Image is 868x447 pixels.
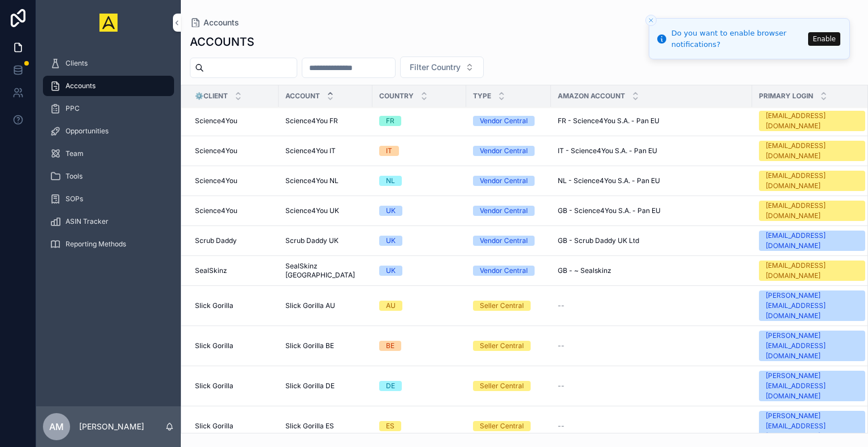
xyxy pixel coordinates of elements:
a: SOPs [43,189,174,209]
h1: ACCOUNTS [190,34,254,50]
span: -- [558,422,565,431]
button: Close toast [645,15,657,26]
div: Vendor Central [480,176,528,186]
button: Enable [808,32,840,46]
span: Primary Login [759,92,813,101]
div: [EMAIL_ADDRESS][DOMAIN_NAME] [766,111,858,131]
span: SealSkinz [195,266,227,275]
span: IT - Science4You S.A. - Pan EU [558,146,657,155]
div: AU [386,301,396,311]
span: Clients [66,59,88,68]
div: [EMAIL_ADDRESS][DOMAIN_NAME] [766,171,858,191]
span: Country [379,92,414,101]
div: DE [386,381,395,391]
span: Account [285,92,320,101]
a: Accounts [43,76,174,96]
a: Accounts [190,17,239,28]
span: Slick Gorilla [195,341,233,350]
div: Vendor Central [480,236,528,246]
span: Slick Gorilla [195,381,233,390]
div: Vendor Central [480,146,528,156]
span: Slick Gorilla DE [285,381,335,390]
div: Seller Central [480,421,524,431]
span: ASIN Tracker [66,217,108,226]
div: UK [386,206,396,216]
div: Vendor Central [480,266,528,276]
span: GB - ~ Sealskinz [558,266,611,275]
span: Science4You NL [285,176,338,185]
div: NL [386,176,395,186]
span: PPC [66,104,80,113]
div: Seller Central [480,381,524,391]
span: GB - Science4You S.A. - Pan EU [558,206,661,215]
div: Seller Central [480,301,524,311]
span: AM [49,420,64,433]
div: Vendor Central [480,116,528,126]
span: NL - Science4You S.A. - Pan EU [558,176,660,185]
span: Science4You IT [285,146,336,155]
div: ES [386,421,394,431]
div: [PERSON_NAME][EMAIL_ADDRESS][DOMAIN_NAME] [766,290,858,321]
span: ⚙️Client [195,92,228,101]
span: Opportunities [66,127,108,136]
span: Tools [66,172,83,181]
span: Slick Gorilla [195,301,233,310]
span: Science4You [195,176,237,185]
span: Type [473,92,491,101]
span: Slick Gorilla BE [285,341,334,350]
span: Science4You FR [285,116,338,125]
div: [EMAIL_ADDRESS][DOMAIN_NAME] [766,261,858,281]
a: Tools [43,166,174,186]
div: [EMAIL_ADDRESS][DOMAIN_NAME] [766,201,858,221]
div: [PERSON_NAME][EMAIL_ADDRESS][DOMAIN_NAME] [766,371,858,401]
span: GB - Scrub Daddy UK Ltd [558,236,639,245]
div: BE [386,341,394,351]
a: Team [43,144,174,164]
p: [PERSON_NAME] [79,421,144,432]
a: Reporting Methods [43,234,174,254]
span: Amazon Account [558,92,625,101]
span: Accounts [203,17,239,28]
span: Science4You [195,116,237,125]
div: FR [386,116,394,126]
span: SOPs [66,194,83,203]
img: App logo [99,14,118,32]
span: Reporting Methods [66,240,126,249]
div: Do you want to enable browser notifications? [671,28,805,50]
span: Science4You UK [285,206,339,215]
a: ASIN Tracker [43,211,174,232]
span: Scrub Daddy UK [285,236,338,245]
span: Slick Gorilla [195,422,233,431]
span: Filter Country [410,62,461,73]
button: Select Button [400,57,484,78]
span: Science4You [195,146,237,155]
div: UK [386,266,396,276]
span: -- [558,341,565,350]
a: Opportunities [43,121,174,141]
span: Accounts [66,81,96,90]
span: -- [558,301,565,310]
span: SealSkinz [GEOGRAPHIC_DATA] [285,262,366,280]
span: Team [66,149,84,158]
div: Seller Central [480,341,524,351]
div: [PERSON_NAME][EMAIL_ADDRESS][DOMAIN_NAME] [766,331,858,361]
div: IT [386,146,392,156]
span: Scrub Daddy [195,236,237,245]
div: Vendor Central [480,206,528,216]
div: UK [386,236,396,246]
span: Science4You [195,206,237,215]
a: Clients [43,53,174,73]
a: PPC [43,98,174,119]
span: Slick Gorilla AU [285,301,335,310]
div: [EMAIL_ADDRESS][DOMAIN_NAME] [766,141,858,161]
div: [EMAIL_ADDRESS][DOMAIN_NAME] [766,231,858,251]
span: FR - Science4You S.A. - Pan EU [558,116,659,125]
span: Slick Gorilla ES [285,422,334,431]
div: scrollable content [36,45,181,269]
span: -- [558,381,565,390]
div: [PERSON_NAME][EMAIL_ADDRESS][DOMAIN_NAME] [766,411,858,441]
